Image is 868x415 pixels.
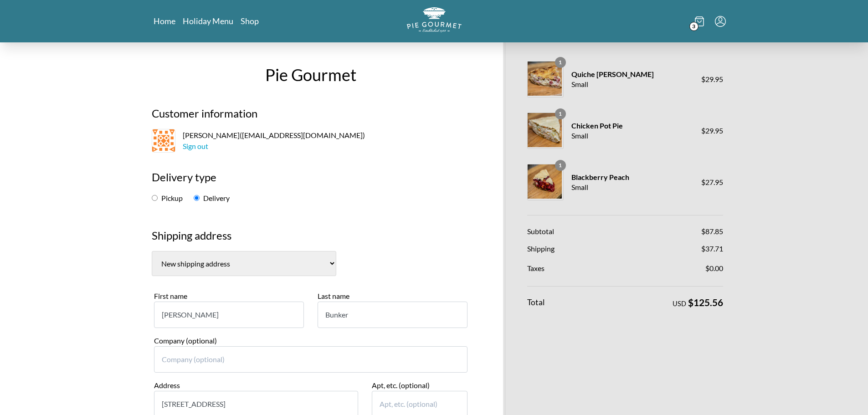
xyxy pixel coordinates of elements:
[407,7,462,35] a: Logo
[318,302,467,328] input: Last name
[183,15,233,26] a: Holiday Menu
[154,381,180,389] label: Address
[715,16,726,27] button: Menu
[152,195,158,201] input: Pickup
[194,194,230,202] label: Delivery
[528,113,562,147] img: Chicken Pot Pie
[152,227,470,251] h3: Shipping address
[152,105,470,129] h2: Customer information
[154,336,217,345] label: Company (optional)
[372,381,430,389] label: Apt, etc. (optional)
[528,164,562,199] img: Blackberry Peach
[528,61,562,96] img: Quiche Lorraine
[154,302,304,328] input: First name
[689,22,699,31] span: 3
[152,169,470,193] h2: Delivery type
[154,346,467,373] input: Company (optional)
[318,292,349,300] label: Last name
[241,15,259,26] a: Shop
[152,194,183,202] label: Pickup
[194,195,200,201] input: Delivery
[183,130,365,152] span: [PERSON_NAME] ( [EMAIL_ADDRESS][DOMAIN_NAME] )
[154,292,187,300] label: First name
[145,62,477,87] h1: Pie Gourmet
[154,15,175,26] a: Home
[407,7,462,32] img: logo
[555,57,566,68] span: 1
[555,108,566,119] span: 1
[555,160,566,171] span: 1
[183,142,208,150] a: Sign out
